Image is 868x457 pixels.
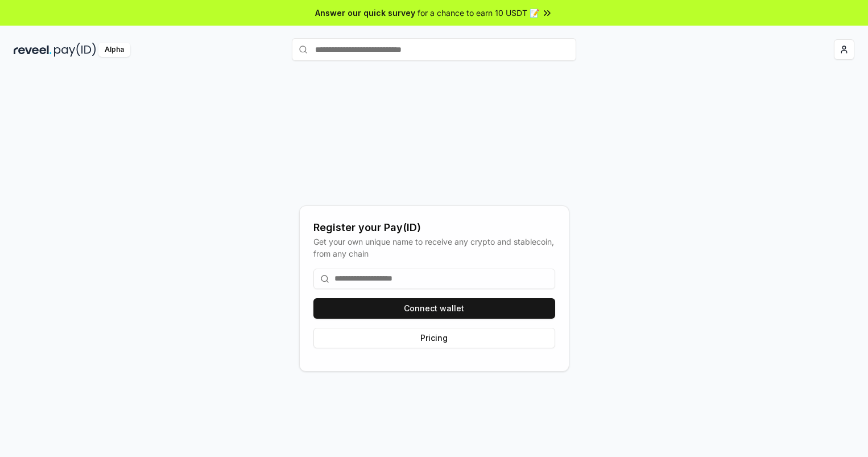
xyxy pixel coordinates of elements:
div: Get your own unique name to receive any crypto and stablecoin, from any chain [313,236,555,260]
img: reveel_dark [14,43,52,57]
button: Connect wallet [313,298,555,319]
div: Register your Pay(ID) [313,220,555,236]
img: pay_id [54,43,96,57]
span: for a chance to earn 10 USDT 📝 [418,7,539,19]
span: Answer our quick survey [315,7,415,19]
div: Alpha [98,43,130,57]
button: Pricing [313,328,555,348]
